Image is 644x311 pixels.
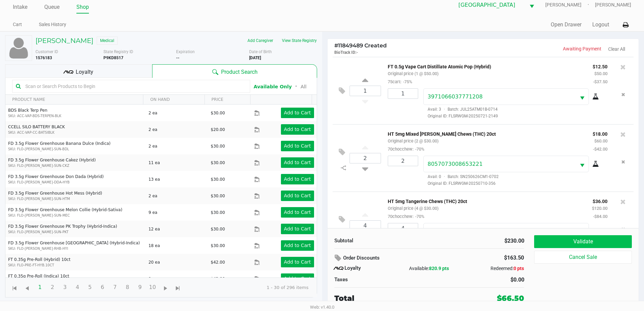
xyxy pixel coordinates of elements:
td: FD 3.5g Flower Greenhouse Don Dada (Hybrid) [5,171,145,187]
span: ᛫ [292,83,301,90]
p: $12.50 [593,62,607,69]
button: View State Registry [278,35,317,46]
span: 3971066037771208 [428,93,483,100]
span: Page 2 [46,281,59,294]
span: Web: v1.40.0 [310,305,334,310]
td: 20 ea [145,254,208,270]
td: FD 3.5g Flower Greenhouse Banana Dulce (Indica) [5,138,145,154]
p: SKU: FLO-[PERSON_NAME]-SUN-BDL [8,147,143,152]
td: FT 0.35g Pre-Roll (Hybrid) 10ct [5,254,145,270]
app-button-loader: Add to Cart [284,110,311,115]
th: ON HAND [143,95,204,105]
th: PRODUCT NAME [5,95,143,105]
span: $30.00 [211,144,225,149]
p: HT 5mg Tangerine Chews (THC) 20ct [388,197,582,204]
span: Go to the last page [171,281,184,293]
kendo-pager-info: 1 - 30 of 296 items [190,284,309,291]
span: - [356,50,358,55]
span: Page 4 [71,281,84,294]
span: -70% [413,214,424,219]
div: Loyalty [334,264,398,272]
button: Add Caregiver [243,35,278,46]
td: 9 ea [145,270,208,287]
td: FD 3.5g Flower Greenhouse [GEOGRAPHIC_DATA] (Hybrid-Indica) [5,237,145,254]
span: Go to the first page [8,281,21,293]
input: Scan or Search Products to Begin [23,81,246,91]
div: Taxes [334,276,424,284]
p: SKU: FLO-[PERSON_NAME]-SUN-PKT [8,229,143,235]
span: $42.00 [211,276,225,281]
span: Go to the previous page [21,281,33,293]
p: SKU: ACC-VAP-CC-BATSIBLK [8,130,143,135]
button: Select [576,156,589,172]
button: Add to Cart [281,240,314,251]
p: SKU: FLO-[PERSON_NAME]-SUN-CKZ [8,163,143,168]
small: 75cart: [388,79,412,84]
td: 11 ea [145,154,208,171]
span: Page 10 [146,281,159,294]
button: Add to Cart [281,191,314,201]
p: Awaiting Payment [483,45,601,52]
span: Go to the last page [174,284,182,293]
span: Go to the next page [161,284,170,293]
a: Intake [13,2,27,12]
td: 2 ea [145,187,208,204]
span: -70% [413,147,424,152]
span: Date of Birth [249,49,272,54]
small: $120.00 [592,206,607,211]
app-button-loader: Add to Cart [284,193,311,198]
p: SKU: FLO-[PERSON_NAME]-SUN-MEC [8,213,143,218]
div: Redeemed: [461,265,524,272]
td: FD 3.5g Flower Greenhouse Cakez (Hybrid) [5,154,145,171]
small: -$84.00 [593,214,607,219]
div: Order Discounts [334,252,458,264]
small: -$42.00 [593,147,607,152]
span: $30.00 [211,194,225,198]
button: Add to Cart [281,174,314,184]
td: 2 ea [145,121,208,138]
td: FD 3.5g Flower Greenhouse PK Trophy (Hybrid-Indica) [5,221,145,237]
td: FD 3.5g Flower Greenhouse Hot Mess (Hybrid) [5,187,145,204]
span: Go to the next page [159,281,172,293]
div: $230.00 [434,237,524,245]
p: $18.00 [593,130,607,137]
span: · [441,107,448,112]
span: State Registry ID [103,49,133,54]
span: [PERSON_NAME] [545,1,595,8]
p: SKU: FLO-[PERSON_NAME]-DDA-HYB [8,180,143,185]
button: Add to Cart [281,207,314,218]
b: [DATE] [249,55,261,60]
a: Sales History [39,20,66,29]
a: Queue [44,2,59,12]
app-button-loader: Add to Cart [284,209,311,215]
span: BioTrack ID: [334,50,356,55]
span: · [441,174,448,179]
span: 0 pts [514,266,524,271]
span: 820.9 pts [429,266,449,271]
span: Page 8 [121,281,134,294]
button: Add to Cart [281,257,314,267]
small: Original price (1 @ $50.00) [388,71,438,76]
button: All [301,83,306,90]
td: 18 ea [145,237,208,254]
a: Shop [76,2,89,12]
b: -- [176,55,180,60]
span: $30.00 [211,210,225,215]
b: P9KD8517 [103,55,123,60]
span: $30.00 [211,111,225,115]
p: SKU: FLO-[PERSON_NAME]-RHB-HYI [8,246,143,251]
button: Add to Cart [281,224,314,234]
td: FD 3.5g Flower Greenhouse Melon Collie (Hybrid-Sativa) [5,204,145,221]
span: $42.00 [211,260,225,265]
span: Go to the first page [10,284,19,293]
td: 2 ea [145,105,208,121]
button: Logout [592,21,609,29]
button: Add to Cart [281,108,314,118]
span: Customer ID [35,49,58,54]
inline-svg: Split item qty to new line [338,163,350,172]
span: Avail: 3 Batch: JUL25ATM01B-0714 [423,107,498,112]
button: Add to Cart [281,124,314,135]
p: SKU: FLO-[PERSON_NAME]-SUN-HTM [8,196,143,201]
span: $30.00 [211,227,225,231]
span: Original ID: FLSRWGM-20250721-2149 [423,113,607,119]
